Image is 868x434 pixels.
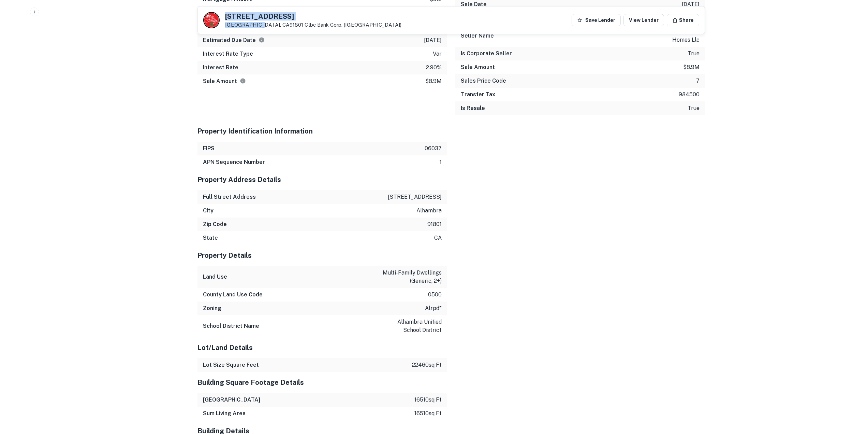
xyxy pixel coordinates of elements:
[461,0,487,9] h6: Sale Date
[461,77,506,85] h6: Sales Price Code
[380,318,442,334] p: alhambra unified school district
[197,174,447,185] h5: Property Address Details
[380,269,442,285] p: multi-family dwellings (generic, 2+)
[416,207,442,215] p: alhambra
[203,234,218,242] h6: State
[434,234,442,242] p: ca
[412,361,442,369] p: 22460 sq ft
[461,50,512,58] h6: Is Corporate Seller
[203,36,265,44] h6: Estimated Due Date
[623,14,664,26] a: View Lender
[305,22,401,28] a: Ctbc Bank Corp. ([GEOGRAPHIC_DATA])
[203,77,246,85] h6: Sale Amount
[461,104,485,112] h6: Is Resale
[203,193,256,201] h6: Full Street Address
[683,63,700,71] p: $8.9m
[682,0,700,9] p: [DATE]
[425,77,442,85] p: $8.9m
[225,22,401,28] p: [GEOGRAPHIC_DATA], CA91801
[688,104,700,112] p: true
[203,64,238,72] h6: Interest Rate
[203,396,260,404] h6: [GEOGRAPHIC_DATA]
[696,77,700,85] p: 7
[679,90,700,99] p: 984500
[414,409,442,418] p: 16510 sq ft
[197,377,447,388] h5: Building Square Footage Details
[203,207,214,215] h6: City
[203,50,253,58] h6: Interest Rate Type
[426,64,442,72] p: 2.90%
[203,158,265,166] h6: APN Sequence Number
[203,220,227,228] h6: Zip Code
[203,291,263,299] h6: County Land Use Code
[259,37,265,43] svg: Estimate is based on a standard schedule for this type of loan.
[203,304,221,312] h6: Zoning
[440,158,442,166] p: 1
[203,144,215,153] h6: FIPS
[425,144,442,153] p: 06037
[203,322,259,330] h6: School District Name
[433,50,442,58] p: var
[461,90,495,99] h6: Transfer Tax
[203,361,259,369] h6: Lot Size Square Feet
[414,396,442,404] p: 16510 sq ft
[203,273,227,281] h6: Land Use
[461,32,494,40] h6: Seller Name
[203,409,246,418] h6: Sum Living Area
[197,250,447,261] h5: Property Details
[240,78,246,84] svg: The values displayed on the website are for informational purposes only and may be reported incor...
[225,13,401,20] h5: [STREET_ADDRESS]
[388,193,442,201] p: [STREET_ADDRESS]
[667,14,699,26] button: Share
[197,126,447,136] h5: Property Identification Information
[425,304,442,312] p: alrpd*
[428,291,442,299] p: 0500
[197,342,447,353] h5: Lot/Land Details
[688,50,700,58] p: true
[427,220,442,228] p: 91801
[638,28,700,44] p: alhambra summit homes llc
[572,14,621,26] button: Save Lender
[461,63,495,71] h6: Sale Amount
[424,36,442,44] p: [DATE]
[834,379,868,412] iframe: Chat Widget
